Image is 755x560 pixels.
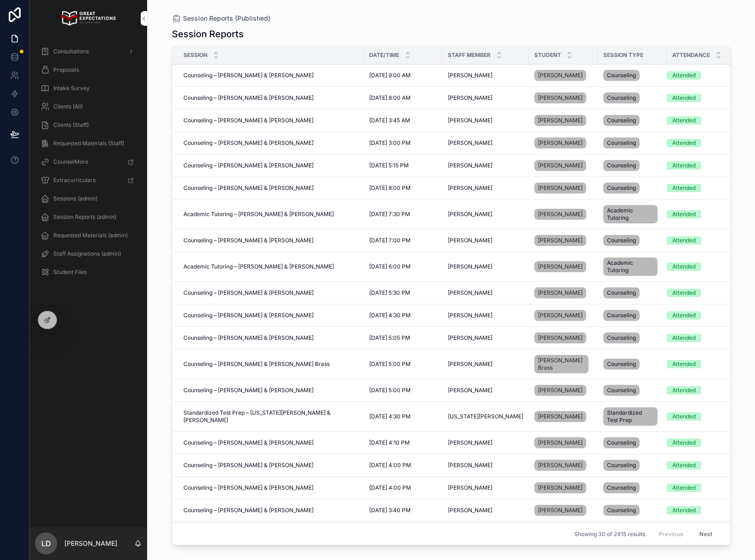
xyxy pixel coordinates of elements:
[448,72,492,79] span: [PERSON_NAME]
[448,507,492,514] span: [PERSON_NAME]
[53,103,83,110] span: Clients (All)
[538,334,583,342] span: [PERSON_NAME]
[534,310,586,321] a: [PERSON_NAME]
[183,409,358,424] span: Standardized Test Prep – [US_STATE][PERSON_NAME] & [PERSON_NAME]
[534,460,586,471] a: [PERSON_NAME]
[448,184,492,192] span: [PERSON_NAME]
[369,289,437,297] a: [DATE] 5:30 PM
[369,237,437,244] a: [DATE] 7:00 PM
[607,409,654,424] span: Standardized Test Prep
[183,117,314,124] span: Counseling – [PERSON_NAME] & [PERSON_NAME]
[672,210,696,218] div: Attended
[534,287,586,298] a: [PERSON_NAME]
[369,237,411,244] span: [DATE] 7:00 PM
[607,72,636,79] span: Counseling
[183,312,314,319] span: Counseling – [PERSON_NAME] & [PERSON_NAME]
[369,94,437,102] a: [DATE] 8:00 AM
[603,51,643,59] span: Session Type
[538,237,583,244] span: [PERSON_NAME]
[534,91,592,105] a: [PERSON_NAME]
[534,331,592,345] a: [PERSON_NAME]
[53,66,79,74] span: Proposals
[448,413,523,420] a: [US_STATE][PERSON_NAME]
[448,439,492,446] span: [PERSON_NAME]
[183,14,270,23] span: Session Reports (Published)
[672,334,696,342] div: Attended
[369,263,437,270] a: [DATE] 6:00 PM
[448,51,491,59] span: Staff Member
[534,209,586,220] a: [PERSON_NAME]
[667,263,741,271] a: Attended
[183,484,358,491] a: Counseling – [PERSON_NAME] & [PERSON_NAME]
[603,406,661,428] a: Standardized Test Prep
[667,506,741,514] a: Attended
[672,412,696,421] div: Attended
[183,51,207,59] span: Session
[693,527,719,541] button: Next
[448,72,523,79] a: [PERSON_NAME]
[448,439,523,446] a: [PERSON_NAME]
[41,538,51,549] span: LD
[35,264,142,280] a: Student Files
[369,211,410,218] span: [DATE] 7:30 PM
[369,439,410,446] span: [DATE] 4:10 PM
[448,484,492,491] span: [PERSON_NAME]
[603,256,661,278] a: Academic Tutoring
[369,312,411,319] span: [DATE] 4:30 PM
[534,286,592,300] a: [PERSON_NAME]
[534,409,592,424] a: [PERSON_NAME]
[183,360,330,368] span: Counseling – [PERSON_NAME] & [PERSON_NAME] Brass
[64,539,117,548] p: [PERSON_NAME]
[672,94,696,102] div: Attended
[448,462,523,469] a: [PERSON_NAME]
[667,311,741,320] a: Attended
[369,484,437,491] a: [DATE] 4:00 PM
[448,211,523,218] a: [PERSON_NAME]
[448,462,492,469] span: [PERSON_NAME]
[538,312,583,319] span: [PERSON_NAME]
[667,360,741,368] a: Attended
[53,121,89,129] span: Clients (Staff)
[672,439,696,447] div: Attended
[534,183,586,194] a: [PERSON_NAME]
[534,385,586,396] a: [PERSON_NAME]
[53,213,116,221] span: Session Reports (admin)
[369,360,437,368] a: [DATE] 5:00 PM
[183,507,314,514] span: Counseling – [PERSON_NAME] & [PERSON_NAME]
[534,332,586,343] a: [PERSON_NAME]
[672,484,696,492] div: Attended
[538,139,583,147] span: [PERSON_NAME]
[183,462,358,469] a: Counseling – [PERSON_NAME] & [PERSON_NAME]
[448,162,523,169] a: [PERSON_NAME]
[183,94,358,102] a: Counseling – [PERSON_NAME] & [PERSON_NAME]
[448,237,492,244] span: [PERSON_NAME]
[35,98,142,115] a: Clients (All)
[35,43,142,60] a: Consultations
[448,94,523,102] a: [PERSON_NAME]
[667,236,741,245] a: Attended
[448,507,523,514] a: [PERSON_NAME]
[603,233,661,248] a: Counseling
[183,462,314,469] span: Counseling – [PERSON_NAME] & [PERSON_NAME]
[672,116,696,125] div: Attended
[534,70,586,81] a: [PERSON_NAME]
[667,71,741,80] a: Attended
[538,162,583,169] span: [PERSON_NAME]
[672,263,696,271] div: Attended
[603,458,661,473] a: Counseling
[534,353,592,375] a: [PERSON_NAME] Brass
[603,503,661,518] a: Counseling
[538,72,583,79] span: [PERSON_NAME]
[534,233,592,248] a: [PERSON_NAME]
[53,158,88,166] span: CounselMore
[667,210,741,218] a: Attended
[603,158,661,173] a: Counseling
[534,181,592,195] a: [PERSON_NAME]
[538,184,583,192] span: [PERSON_NAME]
[667,94,741,102] a: Attended
[538,462,583,469] span: [PERSON_NAME]
[448,334,523,342] a: [PERSON_NAME]
[172,14,270,23] a: Session Reports (Published)
[607,360,636,368] span: Counseling
[369,184,411,192] span: [DATE] 8:00 PM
